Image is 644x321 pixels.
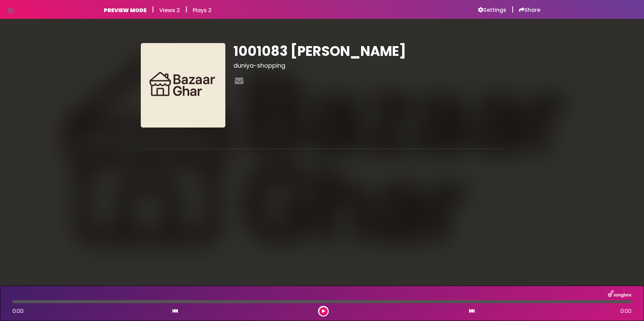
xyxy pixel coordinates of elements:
[104,7,147,13] h6: PREVIEW MODE
[185,5,187,13] h5: |
[152,5,154,13] h5: |
[512,5,514,13] h5: |
[233,43,503,59] h1: 1001083 [PERSON_NAME]
[159,7,180,13] h6: Views 2
[233,62,503,69] h3: duniya-shopping
[478,7,506,13] a: Settings
[141,43,225,128] img: 4vGZ4QXSguwBTn86kXf1
[519,7,540,13] a: Share
[193,7,212,13] h6: Plays 2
